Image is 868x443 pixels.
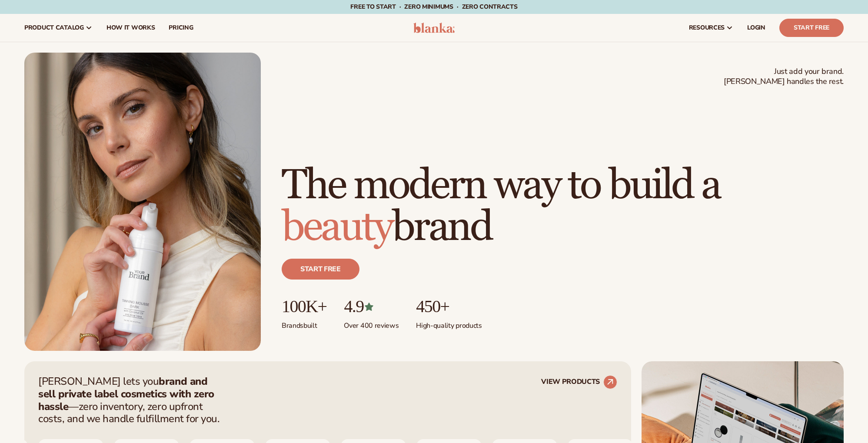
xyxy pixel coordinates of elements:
[38,375,225,425] p: [PERSON_NAME] lets you —zero inventory, zero upfront costs, and we handle fulfillment for you.
[779,19,844,37] a: Start Free
[541,375,617,389] a: VIEW PRODUCTS
[17,14,100,42] a: product catalog
[416,316,482,330] p: High-quality products
[682,14,740,42] a: resources
[724,67,844,87] span: Just add your brand. [PERSON_NAME] handles the rest.
[282,259,359,280] a: Start free
[416,297,482,316] p: 450+
[169,24,193,31] span: pricing
[740,14,772,42] a: LOGIN
[100,14,162,42] a: How It Works
[24,53,261,351] img: Female holding tanning mousse.
[747,24,765,31] span: LOGIN
[106,24,155,31] span: How It Works
[344,297,399,316] p: 4.9
[24,24,84,31] span: product catalog
[413,23,455,33] img: logo
[162,14,200,42] a: pricing
[282,165,844,248] h1: The modern way to build a brand
[282,202,392,253] span: beauty
[689,24,725,31] span: resources
[282,297,326,316] p: 100K+
[38,374,214,413] strong: brand and sell private label cosmetics with zero hassle
[344,316,399,330] p: Over 400 reviews
[282,316,326,330] p: Brands built
[350,3,517,11] span: Free to start · ZERO minimums · ZERO contracts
